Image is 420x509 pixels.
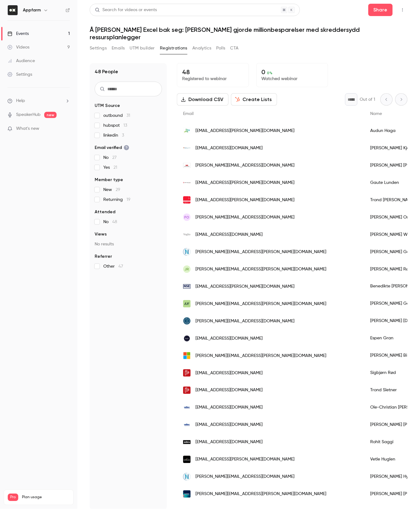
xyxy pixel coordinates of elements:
span: [EMAIL_ADDRESS][PERSON_NAME][DOMAIN_NAME] [195,180,294,186]
div: Search for videos or events [95,7,157,13]
span: [EMAIL_ADDRESS][DOMAIN_NAME] [195,231,263,238]
button: Create Lists [231,93,277,106]
span: Help [16,98,25,104]
span: [PERSON_NAME][EMAIL_ADDRESS][PERSON_NAME][DOMAIN_NAME] [195,249,326,255]
div: Events [7,31,29,37]
span: UTM Source [95,103,120,109]
span: Member type [95,177,123,183]
span: Yes [103,164,117,171]
img: park-anlegg.no [183,387,191,394]
img: sunease.no [183,456,191,463]
span: Email [183,112,194,116]
span: [PERSON_NAME][EMAIL_ADDRESS][DOMAIN_NAME] [195,162,294,169]
p: 48 [182,68,244,76]
span: Other [103,263,123,269]
span: 29 [116,188,120,192]
button: Polls [216,43,225,53]
section: facet-groups [95,103,162,269]
img: hotmail.no [183,352,191,359]
span: 21 [114,165,117,170]
p: Registered to webinar [182,76,244,82]
span: [EMAIL_ADDRESS][PERSON_NAME][DOMAIN_NAME] [195,456,294,463]
span: 47 [118,264,123,269]
span: [PERSON_NAME][EMAIL_ADDRESS][DOMAIN_NAME] [195,318,294,324]
span: [EMAIL_ADDRESS][DOMAIN_NAME] [195,422,263,428]
p: Watched webinar [262,76,323,82]
span: [EMAIL_ADDRESS][PERSON_NAME][DOMAIN_NAME] [195,283,294,290]
img: hybra.no [183,162,191,169]
span: New [103,187,120,193]
span: What's new [16,125,39,132]
span: linkedin [103,132,124,138]
span: Referrer [95,253,112,260]
h1: Å [PERSON_NAME] Excel bak seg: [PERSON_NAME] gjorde millionbesparelser med skreddersydd ressurspl... [90,26,408,41]
span: new [44,112,57,118]
span: 13 [123,123,127,128]
span: outbound [103,112,130,119]
span: [EMAIL_ADDRESS][DOMAIN_NAME] [195,439,263,446]
span: 19 [126,197,131,202]
img: novacare.no [183,248,191,256]
img: agdervent.no [183,179,191,186]
button: Settings [90,43,107,53]
span: 31 [126,113,130,118]
span: [PERSON_NAME][EMAIL_ADDRESS][DOMAIN_NAME] [195,214,294,221]
iframe: Noticeable Trigger [62,126,70,132]
img: park-anlegg.no [183,369,191,377]
span: [PERSON_NAME][EMAIL_ADDRESS][PERSON_NAME][DOMAIN_NAME] [195,353,326,359]
li: help-dropdown-opener [7,98,70,104]
h6: Appfarm [23,7,41,13]
p: Out of 1 [360,96,375,103]
img: kraftmontasje.no [183,144,191,152]
span: [EMAIL_ADDRESS][PERSON_NAME][DOMAIN_NAME] [195,197,294,203]
span: Views [95,231,107,237]
div: Audience [7,58,35,64]
img: zebraconsulting.no [183,439,191,446]
span: Plan usage [22,495,70,500]
span: [PERSON_NAME][EMAIL_ADDRESS][PERSON_NAME][DOMAIN_NAME] [195,266,326,273]
span: [EMAIL_ADDRESS][PERSON_NAME][DOMAIN_NAME] [195,128,294,134]
img: veidekke.no [183,196,191,204]
span: [PERSON_NAME][EMAIL_ADDRESS][PERSON_NAME][DOMAIN_NAME] [195,301,326,307]
span: [EMAIL_ADDRESS][DOMAIN_NAME] [195,405,263,411]
img: asplanviak.no [183,300,191,308]
button: CTA [230,43,239,53]
span: 0 % [267,71,273,75]
span: JR [185,266,189,272]
img: enwa.no [183,127,191,134]
span: Pro [8,494,18,501]
img: nsegruppen.no [183,283,191,290]
span: Email verified [95,145,129,151]
span: 48 [112,220,117,224]
p: No results [95,241,162,247]
img: voglio.no [183,231,191,238]
span: FO [184,214,189,220]
div: Videos [7,44,29,50]
img: vinde-tt.no [183,335,191,342]
span: [PERSON_NAME][EMAIL_ADDRESS][PERSON_NAME][DOMAIN_NAME] [195,491,326,498]
span: [EMAIL_ADDRESS][DOMAIN_NAME] [195,387,263,394]
span: [EMAIL_ADDRESS][DOMAIN_NAME] [195,370,263,376]
span: [EMAIL_ADDRESS][DOMAIN_NAME] [195,145,263,151]
span: [PERSON_NAME][EMAIL_ADDRESS][DOMAIN_NAME] [195,474,294,480]
button: Share [368,4,393,16]
span: No [103,219,117,225]
span: hubspot [103,122,127,129]
p: 0 [262,68,323,76]
img: novacare.no [183,473,191,481]
a: SpeakerHub [16,112,41,118]
img: veltec.com [183,421,191,429]
h1: 48 People [95,68,118,75]
button: Emails [112,43,125,53]
span: No [103,155,117,161]
img: verdane.com [183,490,191,498]
img: Appfarm [8,5,18,15]
span: 27 [112,155,117,160]
button: Registrations [160,43,187,53]
span: Returning [103,197,131,203]
button: UTM builder [130,43,155,53]
img: excito.no [183,317,191,325]
span: Name [371,112,382,116]
button: Download CSV [177,93,229,106]
div: Settings [7,71,32,78]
